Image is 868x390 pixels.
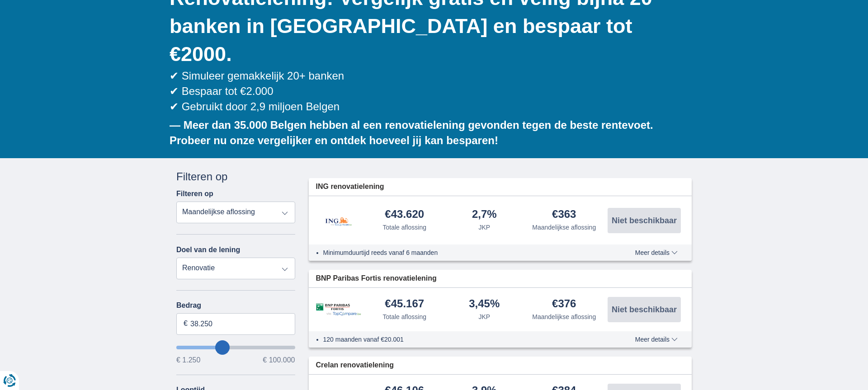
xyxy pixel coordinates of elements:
[385,209,424,221] div: €43.620
[635,249,678,256] span: Meer details
[316,182,384,192] span: ING renovatielening
[184,319,188,329] span: €
[316,303,361,316] img: product.pl.alt BNP Paribas Fortis
[382,223,426,232] div: Totale aflossing
[385,298,424,310] div: €45.167
[176,357,200,364] span: € 1.250
[176,246,240,254] label: Doel van de lening
[316,273,437,284] span: BNP Paribas Fortis renovatielening
[323,248,602,257] li: Minimumduurtijd reeds vanaf 6 maanden
[176,346,295,349] input: wantToBorrow
[628,249,684,256] button: Meer details
[316,360,394,371] span: Crelan renovatielening
[478,223,490,232] div: JKP
[170,68,692,115] div: ✔ Simuleer gemakkelijk 20+ banken ✔ Bespaar tot €2.000 ✔ Gebruikt door 2,9 miljoen Belgen
[532,223,596,232] div: Maandelijkse aflossing
[478,312,490,321] div: JKP
[469,298,500,310] div: 3,45%
[552,209,576,221] div: €363
[532,312,596,321] div: Maandelijkse aflossing
[552,298,576,310] div: €376
[323,335,602,344] li: 120 maanden vanaf €20.001
[628,336,684,343] button: Meer details
[316,205,361,235] img: product.pl.alt ING
[382,312,426,321] div: Totale aflossing
[635,336,678,343] span: Meer details
[612,305,677,314] span: Niet beschikbaar
[263,357,295,364] span: € 100.000
[170,119,653,146] b: — Meer dan 35.000 Belgen hebben al een renovatielening gevonden tegen de beste rentevoet. Probeer...
[176,169,295,184] div: Filteren op
[608,297,681,322] button: Niet beschikbaar
[176,301,295,310] label: Bedrag
[612,216,677,225] span: Niet beschikbaar
[608,208,681,233] button: Niet beschikbaar
[176,190,213,198] label: Filteren op
[472,209,497,221] div: 2,7%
